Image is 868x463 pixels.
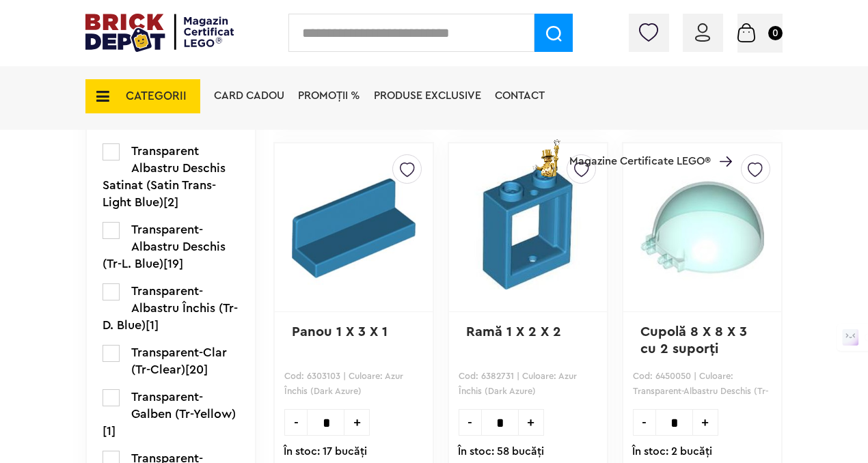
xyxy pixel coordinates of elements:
a: Card Cadou [214,90,284,101]
span: [1] [146,319,159,331]
span: + [519,409,544,436]
a: Cupolă 8 X 8 X 3 cu 2 suporţi balamă [640,325,751,373]
span: Magazine Certificate LEGO® [569,137,711,168]
span: - [633,409,655,436]
img: Ramă 1 X 2 X 2 [466,155,590,300]
span: - [284,409,307,436]
a: Produse exclusive [374,90,481,101]
span: [19] [163,257,183,270]
span: [20] [185,363,208,376]
span: + [344,409,370,436]
span: - [459,409,481,436]
a: Contact [495,90,545,101]
img: Panou 1 X 3 X 1 [292,155,416,300]
span: Transparent-Albastru Deschis (Tr-L. Blue) [103,223,226,270]
a: Panou 1 X 3 X 1 [292,325,388,339]
p: Cod: 6303103 | Culoare: Azur Închis (Dark Azure) [284,369,423,399]
a: Magazine Certificate LEGO® [711,139,732,150]
span: Transparent-Clar (Tr-Clear) [131,346,227,376]
span: Transparent-Albastru Închis (Tr-D. Blue) [103,285,238,331]
a: PROMOȚII % [298,90,360,101]
span: CATEGORII [126,90,187,102]
img: Cupolă 8 X 8 X 3 cu 2 suporţi balamă [640,155,764,300]
p: Cod: 6382731 | Culoare: Azur Închis (Dark Azure) [459,369,597,399]
small: 0 [768,26,783,40]
span: [1] [103,425,116,437]
span: Transparent-Galben (Tr-Yellow) [131,391,236,420]
span: + [693,409,718,436]
span: [2] [163,196,178,208]
a: Ramă 1 X 2 X 2 [466,325,561,339]
p: Cod: 6450050 | Culoare: Transparent-Albastru Deschis (Tr-L. Blue) [633,369,772,399]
